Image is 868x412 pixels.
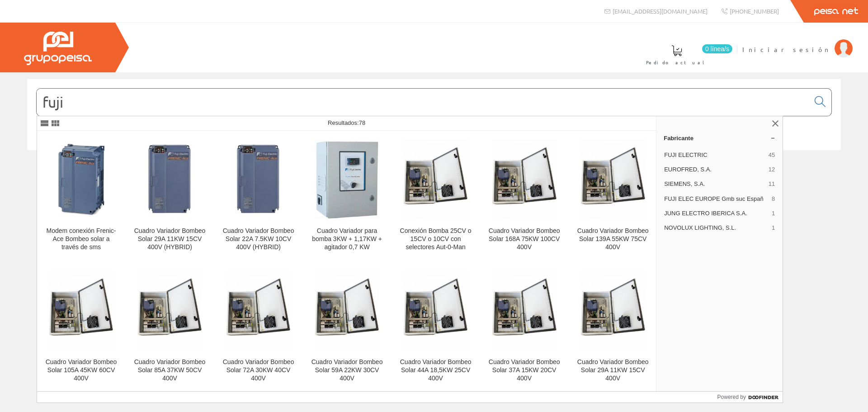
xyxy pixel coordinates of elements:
[664,209,768,218] span: JUNG ELECTRO IBERICA S.A.
[492,138,557,220] img: Cuadro Variador Bombeo Solar 168A 75KW 100CV 400V
[392,131,480,262] a: Conexión Bomba 25CV o 15CV o 10CV con selectores Aut-0-Man Conexión Bomba 25CV o 15CV o 10CV con ...
[44,227,118,251] div: Modem conexión Frenic-Ace Bombeo solar a través de sms
[569,262,657,393] a: Cuadro Variador Bombeo Solar 29A 11KW 15CV 400V Cuadro Variador Bombeo Solar 29A 11KW 15CV 400V
[403,138,468,220] img: Conexión Bomba 25CV o 15CV o 10CV con selectores Aut-0-Man
[769,151,775,159] span: 45
[742,38,853,46] a: Iniciar sesión
[613,7,708,15] span: [EMAIL_ADDRESS][DOMAIN_NAME]
[580,138,646,220] img: Cuadro Variador Bombeo Solar 139A 55KW 75CV 400V
[303,131,391,262] a: Cuadro Variador para bomba 3KW + 1,17KW + agitador 0,7 KW Cuadro Variador para bomba 3KW + 1,17KW...
[742,45,830,54] span: Iniciar sesión
[137,270,203,351] img: Cuadro Variador Bombeo Solar 85A 37KW 50CV 400V
[772,224,775,232] span: 1
[126,262,214,393] a: Cuadro Variador Bombeo Solar 85A 37KW 50CV 400V Cuadro Variador Bombeo Solar 85A 37KW 50CV 400V
[576,227,650,251] div: Cuadro Variador Bombeo Solar 139A 55KW 75CV 400V
[37,89,809,116] input: Buscar...
[310,227,384,251] div: Cuadro Variador para bomba 3KW + 1,17KW + agitador 0,7 KW
[226,270,291,351] img: Cuadro Variador Bombeo Solar 72A 30KW 40CV 400V
[222,227,295,251] div: Cuadro Variador Bombeo Solar 22A 7.5KW 10CV 400V (HYBRID)
[772,195,775,203] span: 8
[487,227,561,251] div: Cuadro Variador Bombeo Solar 168A 75KW 100CV 400V
[730,7,779,15] span: [PHONE_NUMBER]
[664,151,765,159] span: FUJI ELECTRIC
[664,180,765,188] span: SIEMENS, S.A.
[126,131,214,262] a: Cuadro Variador Bombeo Solar 29A 11KW 15CV 400V (HYBRID) Cuadro Variador Bombeo Solar 29A 11KW 15...
[656,131,783,145] a: Fabricante
[229,138,288,220] img: Cuadro Variador Bombeo Solar 22A 7.5KW 10CV 400V (HYBRID)
[214,262,302,393] a: Cuadro Variador Bombeo Solar 72A 30KW 40CV 400V Cuadro Variador Bombeo Solar 72A 30KW 40CV 400V
[214,131,302,262] a: Cuadro Variador Bombeo Solar 22A 7.5KW 10CV 400V (HYBRID) Cuadro Variador Bombeo Solar 22A 7.5KW ...
[772,209,775,218] span: 1
[314,138,380,220] img: Cuadro Variador para bomba 3KW + 1,17KW + agitador 0,7 KW
[702,44,732,53] span: 0 línea/s
[769,180,775,188] span: 11
[403,270,468,351] img: Cuadro Variador Bombeo Solar 44A 18,5KW 25CV 400V
[480,131,568,262] a: Cuadro Variador Bombeo Solar 168A 75KW 100CV 400V Cuadro Variador Bombeo Solar 168A 75KW 100CV 400V
[133,227,207,251] div: Cuadro Variador Bombeo Solar 29A 11KW 15CV 400V (HYBRID)
[399,227,472,251] div: Conexión Bomba 25CV o 15CV o 10CV con selectores Aut-0-Man
[492,270,557,351] img: Cuadro Variador Bombeo Solar 37A 15KW 20CV 400V
[717,393,746,401] span: Powered by
[49,270,114,351] img: Cuadro Variador Bombeo Solar 105A 45KW 60CV 400V
[580,270,646,351] img: Cuadro Variador Bombeo Solar 29A 11KW 15CV 400V
[399,358,472,383] div: Cuadro Variador Bombeo Solar 44A 18,5KW 25CV 400V
[717,392,783,403] a: Powered by
[569,131,657,262] a: Cuadro Variador Bombeo Solar 139A 55KW 75CV 400V Cuadro Variador Bombeo Solar 139A 55KW 75CV 400V
[315,270,380,351] img: Cuadro Variador Bombeo Solar 59A 22KW 30CV 400V
[27,161,841,169] div: © Grupo Peisa
[222,358,295,383] div: Cuadro Variador Bombeo Solar 72A 30KW 40CV 400V
[646,58,708,67] span: Pedido actual
[47,138,115,220] img: Modem conexión Frenic-Ace Bombeo solar a través de sms
[664,166,765,174] span: EUROFRED, S.A.
[37,131,125,262] a: Modem conexión Frenic-Ace Bombeo solar a través de sms Modem conexión Frenic-Ace Bombeo solar a t...
[328,119,365,126] span: Resultados:
[133,358,207,383] div: Cuadro Variador Bombeo Solar 85A 37KW 50CV 400V
[664,224,768,232] span: NOVOLUX LIGHTING, S.L.
[140,138,199,220] img: Cuadro Variador Bombeo Solar 29A 11KW 15CV 400V (HYBRID)
[37,262,125,393] a: Cuadro Variador Bombeo Solar 105A 45KW 60CV 400V Cuadro Variador Bombeo Solar 105A 45KW 60CV 400V
[392,262,480,393] a: Cuadro Variador Bombeo Solar 44A 18,5KW 25CV 400V Cuadro Variador Bombeo Solar 44A 18,5KW 25CV 400V
[359,119,365,126] span: 78
[24,32,92,65] img: Grupo Peisa
[480,262,568,393] a: Cuadro Variador Bombeo Solar 37A 15KW 20CV 400V Cuadro Variador Bombeo Solar 37A 15KW 20CV 400V
[664,195,768,203] span: FUJI ELEC EUROPE Gmb suc Españ
[769,166,775,174] span: 12
[576,358,650,383] div: Cuadro Variador Bombeo Solar 29A 11KW 15CV 400V
[44,358,118,383] div: Cuadro Variador Bombeo Solar 105A 45KW 60CV 400V
[487,358,561,383] div: Cuadro Variador Bombeo Solar 37A 15KW 20CV 400V
[303,262,391,393] a: Cuadro Variador Bombeo Solar 59A 22KW 30CV 400V Cuadro Variador Bombeo Solar 59A 22KW 30CV 400V
[310,358,384,383] div: Cuadro Variador Bombeo Solar 59A 22KW 30CV 400V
